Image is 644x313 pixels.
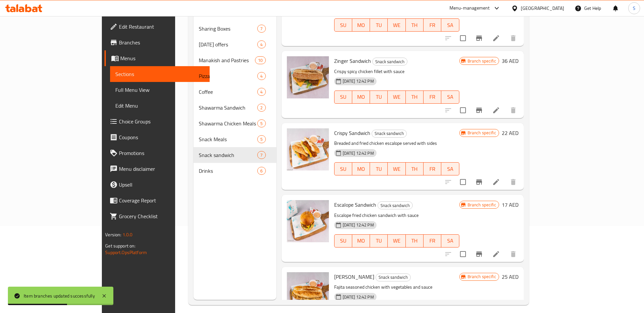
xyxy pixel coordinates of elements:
[390,20,403,30] span: WE
[340,78,377,84] span: [DATE] 12:42 PM
[355,164,367,174] span: MO
[373,92,385,102] span: TU
[352,162,370,175] button: MO
[287,200,329,242] img: Escalope Sandwich
[406,162,424,175] button: TH
[492,106,500,114] a: Edit menu item
[24,292,95,300] div: Item branches updated successfully
[199,135,257,143] span: Snack Meals
[370,18,388,32] button: TU
[258,105,265,111] span: 2
[406,91,424,104] button: TH
[199,56,255,64] div: Manakish and Pastries
[502,128,518,138] h6: 22 AED
[505,30,521,46] button: delete
[119,181,204,189] span: Upsell
[456,31,470,45] span: Select to update
[258,89,265,95] span: 4
[194,18,276,181] nav: Menu sections
[424,234,441,248] button: FR
[444,236,456,246] span: SA
[105,248,147,257] a: Support.OpsPlatform
[441,18,459,32] button: SA
[355,20,367,30] span: MO
[408,236,421,246] span: TH
[370,91,388,104] button: TU
[426,92,439,102] span: FR
[199,167,257,175] span: Drinks
[104,208,209,224] a: Grocery Checklist
[194,21,276,37] div: Sharing Boxes7
[505,174,521,190] button: delete
[340,294,377,300] span: [DATE] 12:42 PM
[378,201,413,209] div: Snack sandwich
[199,104,257,112] span: Shawarma Sandwich
[257,135,265,143] div: items
[199,151,257,159] div: Snack sandwich
[373,164,385,174] span: TU
[334,67,459,76] p: Crispy spicy chicken fillet with sauce
[258,41,265,48] span: 4
[119,117,204,125] span: Choice Groups
[337,20,350,30] span: SU
[199,88,257,96] div: Coffee
[257,25,265,33] div: items
[492,250,500,258] a: Edit menu item
[441,234,459,248] button: SA
[449,4,490,12] div: Menu-management
[257,40,265,48] div: items
[199,119,257,127] div: Shawarma Chicken Meals
[444,20,456,30] span: SA
[105,242,135,250] span: Get support on:
[408,164,421,174] span: TH
[408,92,421,102] span: TH
[194,163,276,179] div: Drinks6
[388,234,405,248] button: WE
[334,283,459,291] p: Fajita seasoned chicken with vegetables and sauce
[199,40,257,48] div: Today's offers
[444,164,456,174] span: SA
[408,20,421,30] span: TH
[115,86,204,94] span: Full Menu View
[110,98,209,114] a: Edit Menu
[492,34,500,42] a: Edit menu item
[287,56,329,98] img: Zinger Sandwich
[521,5,564,12] div: [GEOGRAPHIC_DATA]
[492,178,500,186] a: Edit menu item
[376,274,411,281] div: Snack sandwich
[426,20,439,30] span: FR
[334,272,374,282] span: [PERSON_NAME]
[334,56,371,66] span: Zinger Sandwich
[456,247,470,261] span: Select to update
[334,211,459,220] p: Escalope fried chicken sandwich with sauce
[119,23,204,31] span: Edit Restaurant
[444,92,456,102] span: SA
[257,88,265,96] div: items
[119,39,204,46] span: Branches
[505,246,521,262] button: delete
[199,72,257,80] span: Pizza
[505,102,521,118] button: delete
[257,104,265,112] div: items
[104,145,209,161] a: Promotions
[104,129,209,145] a: Coupons
[426,164,439,174] span: FR
[424,91,441,104] button: FR
[258,26,265,32] span: 7
[465,202,499,208] span: Branch specific
[255,57,265,64] span: 10
[337,92,350,102] span: SU
[378,202,412,209] span: Snack sandwich
[194,116,276,131] div: Shawarma Chicken Meals5
[352,18,370,32] button: MO
[258,120,265,127] span: 5
[471,246,487,262] button: Branch-specific-item
[115,102,204,110] span: Edit Menu
[120,54,204,62] span: Menus
[390,92,403,102] span: WE
[258,152,265,158] span: 7
[370,162,388,175] button: TU
[194,68,276,84] div: Pizza4
[352,91,370,104] button: MO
